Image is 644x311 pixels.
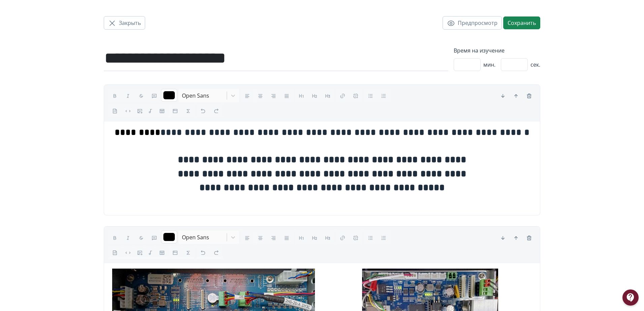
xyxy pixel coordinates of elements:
[501,58,540,71] div: сек.
[182,92,209,99] span: Open Sans
[182,234,209,241] span: Open Sans
[458,19,497,27] span: Предпросмотр
[454,46,540,55] label: Время на изучение
[104,16,145,30] button: Закрыть
[119,19,141,27] span: Закрыть
[503,16,540,29] button: Сохранить
[443,16,502,30] button: Предпросмотр
[454,58,495,71] div: мин.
